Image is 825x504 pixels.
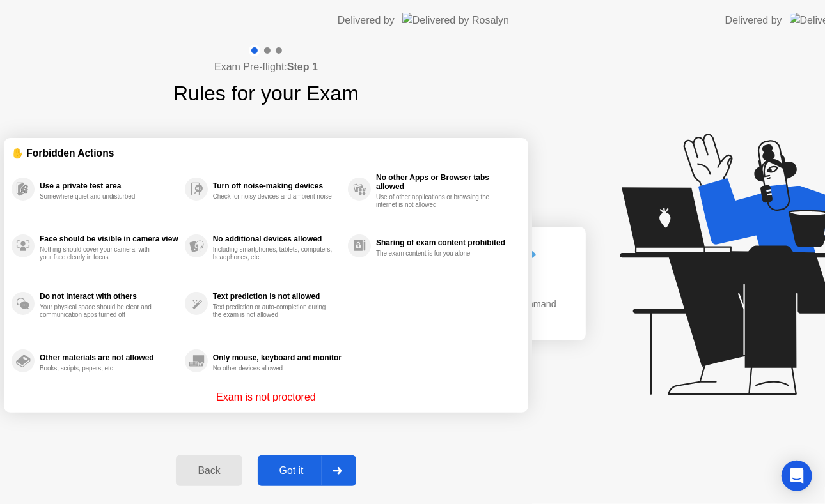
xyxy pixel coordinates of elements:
b: Step 1 [287,61,318,72]
div: Nothing should cover your camera, with your face clearly in focus [40,246,161,261]
img: Delivered by Rosalyn [402,13,509,27]
div: Got it [262,465,322,477]
div: Only mouse, keyboard and monitor [213,353,342,362]
div: Including smartphones, tablets, computers, headphones, etc. [213,246,334,261]
div: Sharing of exam content prohibited [376,238,514,247]
div: Face should be visible in camera view [40,234,178,243]
div: Open Intercom Messenger [782,461,812,491]
h4: Exam Pre-flight: [214,59,318,75]
div: Other materials are not allowed [40,353,178,362]
p: Exam is not proctored [216,390,316,405]
div: Turn off noise-making devices [213,181,342,190]
button: Back [176,455,242,486]
div: Do not interact with others [40,292,178,301]
div: Use a private test area [40,181,178,190]
div: No additional devices allowed [213,234,342,243]
div: Delivered by [725,13,782,28]
div: No other Apps or Browser tabs allowed [376,173,514,191]
div: Text prediction or auto-completion during the exam is not allowed [213,303,334,319]
div: Check for noisy devices and ambient noise [213,193,334,201]
div: No other devices allowed [213,365,334,372]
div: Back [180,465,238,477]
div: ✋ Forbidden Actions [12,146,521,160]
div: Text prediction is not allowed [213,292,342,301]
button: Got it [258,455,356,486]
div: Delivered by [338,13,395,28]
div: Somewhere quiet and undisturbed [40,193,161,201]
div: Your physical space should be clear and communication apps turned off [40,303,161,319]
div: Use of other applications or browsing the internet is not allowed [376,194,497,209]
div: Books, scripts, papers, etc [40,365,161,372]
h1: Rules for your Exam [173,78,359,109]
div: The exam content is for you alone [376,250,497,257]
